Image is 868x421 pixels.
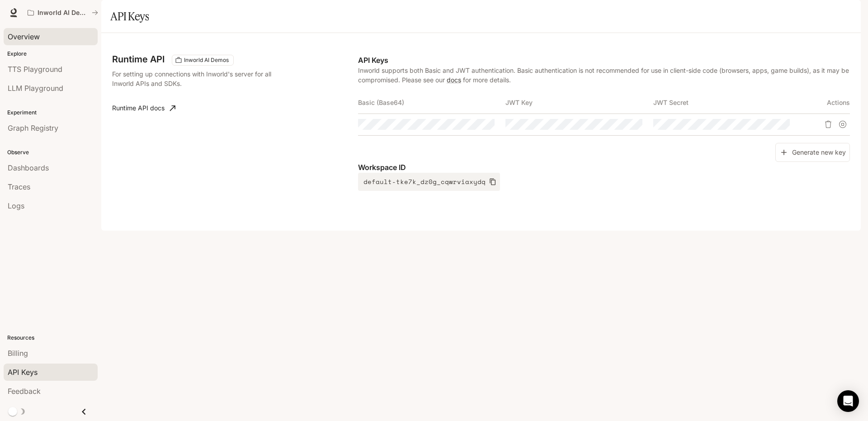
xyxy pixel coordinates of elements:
p: Inworld supports both Basic and JWT authentication. Basic authentication is not recommended for u... [358,66,850,85]
button: Suspend API key [835,117,850,132]
h1: API Keys [110,7,149,25]
button: All workspaces [24,4,102,22]
h3: Runtime API [112,55,165,64]
th: Basic (Base64) [358,92,505,114]
a: Runtime API docs [108,99,179,117]
th: JWT Secret [653,92,801,114]
a: docs [447,76,461,84]
p: Workspace ID [358,162,850,173]
div: These keys will apply to your current workspace only [172,55,234,66]
p: For setting up connections with Inworld's server for all Inworld APIs and SDKs. [112,69,291,88]
span: Inworld AI Demos [180,56,232,64]
th: JWT Key [505,92,653,114]
button: Delete API key [821,117,835,132]
button: default-tke7k_dz0g_cqwrviaxydq [358,173,500,191]
th: Actions [801,92,850,114]
p: API Keys [358,55,850,66]
div: Open Intercom Messenger [837,390,859,412]
button: Generate new key [775,143,850,162]
p: Inworld AI Demos [38,9,88,17]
